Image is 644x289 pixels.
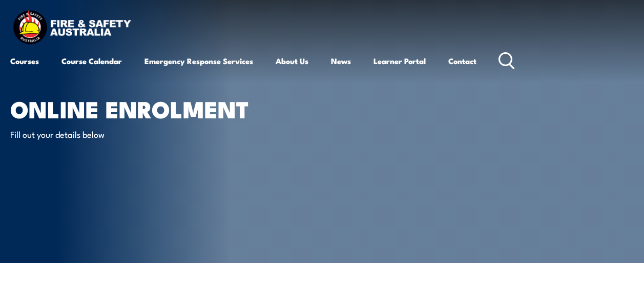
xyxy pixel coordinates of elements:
a: Course Calendar [61,49,122,73]
h1: Online Enrolment [10,98,263,118]
a: Courses [10,49,39,73]
a: Emergency Response Services [144,49,253,73]
a: About Us [276,49,308,73]
p: Fill out your details below [10,128,197,140]
a: News [331,49,351,73]
a: Contact [448,49,476,73]
a: Learner Portal [373,49,426,73]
